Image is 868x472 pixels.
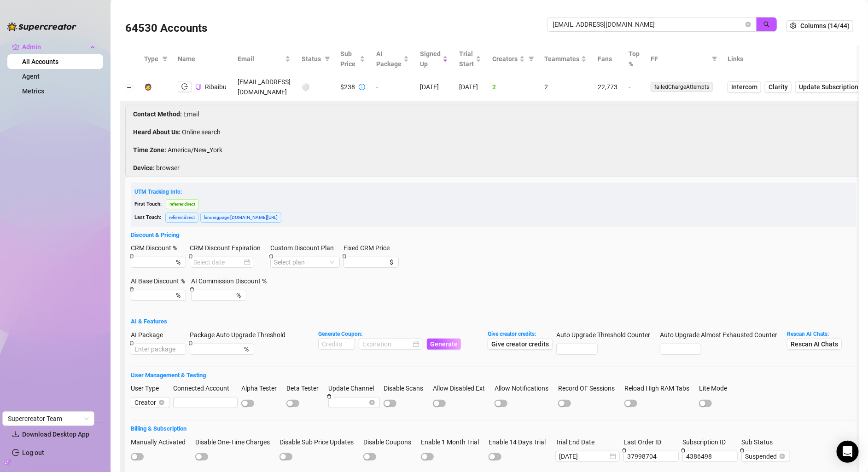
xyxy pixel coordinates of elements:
[7,22,76,31] img: logo-BBDzfeDw.svg
[319,339,355,349] input: Credits
[22,58,58,65] a: All Accounts
[131,317,856,326] h5: AI & Features
[745,451,786,461] span: Suspended
[241,383,283,393] label: Alpha Tester
[172,45,232,73] th: Name
[205,83,227,91] span: Ribaibu
[492,54,518,64] span: Creators
[765,81,792,92] a: Clarity
[302,83,309,91] span: ⚪
[22,73,40,80] a: Agent
[710,52,719,66] span: filter
[131,453,144,460] button: Manually Activated
[200,213,281,223] span: landingpage : [DOMAIN_NAME][URL]
[165,213,198,223] span: referrer : direct
[131,276,191,286] label: AI Base Discount %
[414,45,454,73] th: Signed Up
[544,54,579,64] span: Teammates
[280,437,360,447] label: Disable Sub Price Updates
[342,254,347,259] span: delete
[557,344,597,354] input: Auto Upgrade Threshold Counter
[191,276,273,286] label: AI Commission Discount %
[193,257,242,267] input: CRM Discount Expiration
[598,83,618,91] span: 22,773
[178,81,192,92] button: logout
[556,330,656,340] label: Auto Upgrade Threshold Counter
[487,45,539,73] th: Creators
[763,21,770,28] span: search
[384,400,396,407] button: Disable Scans
[173,397,238,408] input: Connected Account
[325,56,330,62] span: filter
[144,54,158,64] span: Type
[791,340,838,348] span: Rescan AI Chats
[133,164,155,172] strong: Device :
[173,383,235,393] label: Connected Account
[134,189,182,195] span: UTM Tracking Info:
[622,448,627,453] span: delete
[340,49,358,69] span: Sub Price
[159,400,164,405] span: close-circle
[134,397,166,408] span: Creator
[495,400,507,407] button: Allow Notifications
[544,83,548,91] span: 2
[133,128,181,136] strong: Heard About Us :
[318,331,362,337] strong: Generate Coupon:
[131,383,165,393] label: User Type
[195,83,201,90] button: Copy Account UID
[369,400,375,405] span: close-circle
[131,243,183,253] label: CRM Discount %
[681,448,686,453] span: delete
[433,400,446,407] button: Allow Disabled Ext
[780,454,785,459] span: close-circle
[651,82,713,92] span: failedChargeAttempts
[129,287,134,292] span: delete
[795,81,862,92] button: Update Subscription
[126,105,862,123] li: Email
[559,451,608,461] input: Trial End Date
[553,19,744,29] input: Search by UID / Name / Email / Creator Username
[430,340,458,348] span: Generate
[335,45,371,73] th: Sub Price
[682,437,732,447] label: Subscription ID
[427,339,461,350] button: Generate
[195,437,276,447] label: Disable One-Time Charges
[454,45,487,73] th: Trial Start
[129,341,134,345] span: delete
[126,159,862,177] li: browser
[269,254,274,259] span: delete
[131,330,169,340] label: AI Package
[131,371,856,380] h5: User Management & Testing
[624,400,637,407] button: Reload High RAM Tabs
[362,339,411,349] input: Expiration
[280,453,292,460] button: Disable Sub Price Updates
[195,453,208,460] button: Disable One-Time Charges
[190,287,194,292] span: delete
[746,22,751,27] button: close-circle
[371,73,414,101] td: -
[624,451,678,461] input: Last Order ID
[238,54,283,64] span: Email
[134,257,174,267] input: CRM Discount %
[421,437,485,447] label: Enable 1 Month Trial
[799,83,858,91] span: Update Subscription
[489,453,501,460] button: Enable 14 Days Trial
[539,45,592,73] th: Teammates
[131,424,856,433] h5: Billing & Subscription
[363,453,376,460] button: Disable Coupons
[22,87,44,95] a: Metrics
[722,45,868,73] th: Links
[683,451,737,461] input: Subscription ID
[790,23,797,29] span: setting
[241,400,254,407] button: Alpha Tester
[190,330,291,340] label: Package Auto Upgrade Threshold
[8,412,89,426] span: Supercreator Team
[741,437,779,447] label: Sub Status
[623,73,645,101] td: -
[131,230,856,240] h5: Discount & Pricing
[22,40,87,54] span: Admin
[699,400,712,407] button: Lite Mode
[22,431,89,438] span: Download Desktop App
[125,21,207,36] h3: 64530 Accounts
[126,141,862,159] li: America/New_York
